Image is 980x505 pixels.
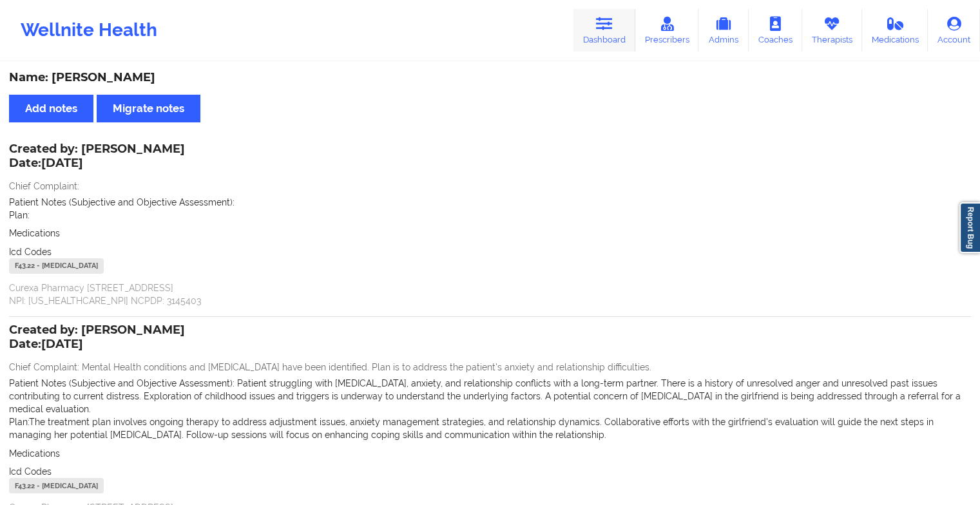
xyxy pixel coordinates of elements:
div: F43.22 - [MEDICAL_DATA] [9,478,104,493]
span: Patient struggling with [MEDICAL_DATA], anxiety, and relationship conflicts with a long-term part... [9,378,961,414]
a: Report Bug [959,202,980,253]
span: Medications [9,448,60,459]
span: Plan: [9,417,29,427]
a: Admins [698,9,749,52]
span: Patient Notes (Subjective and Objective Assessment): [9,197,235,207]
a: Prescribers [635,9,699,52]
span: Icd Codes [9,247,52,257]
a: Coaches [749,9,802,52]
span: Mental Health conditions and [MEDICAL_DATA] have been identified. Plan is to address the patient'... [82,362,651,372]
p: Date: [DATE] [9,155,185,172]
div: F43.22 - [MEDICAL_DATA] [9,258,104,274]
a: Medications [862,9,928,52]
button: Migrate notes [97,95,200,122]
span: Medications [9,228,60,238]
span: Chief Complaint: [9,362,79,372]
div: Name: [PERSON_NAME] [9,70,971,85]
span: Icd Codes [9,466,52,477]
span: Plan: [9,210,30,220]
p: Curexa Pharmacy [STREET_ADDRESS] NPI: [US_HEALTHCARE_NPI] NCPDP: 3145403 [9,281,971,307]
div: Created by: [PERSON_NAME] [9,323,185,353]
a: Therapists [802,9,862,52]
div: Created by: [PERSON_NAME] [9,142,185,172]
a: Account [928,9,980,52]
p: Date: [DATE] [9,336,185,353]
span: Chief Complaint: [9,181,79,191]
span: The treatment plan involves ongoing therapy to address adjustment issues, anxiety management stra... [9,417,934,440]
a: Dashboard [573,9,635,52]
button: Add notes [9,95,93,122]
span: Patient Notes (Subjective and Objective Assessment): [9,378,237,388]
